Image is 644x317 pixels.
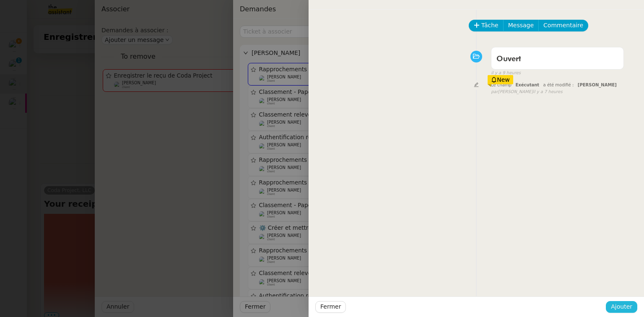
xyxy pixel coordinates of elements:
[533,88,563,96] span: il y a 7 heures
[611,302,632,312] span: Ajouter
[606,301,637,313] button: Ajouter
[543,83,574,87] span: a été modifié :
[508,21,534,30] span: Message
[488,75,513,84] div: New
[538,20,588,31] button: Commentaire
[320,302,341,312] span: Fermer
[491,70,521,77] span: il y a 9 heures
[491,83,512,87] span: Le champ
[496,55,521,63] span: Ouvert
[503,20,539,31] button: Message
[516,83,540,87] span: Exécutant
[491,88,562,96] small: [PERSON_NAME]
[491,88,498,96] span: par
[543,21,583,30] span: Commentaire
[315,301,346,313] button: Fermer
[578,83,617,87] span: [PERSON_NAME]
[481,21,499,30] span: Tâche
[469,20,504,31] button: Tâche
